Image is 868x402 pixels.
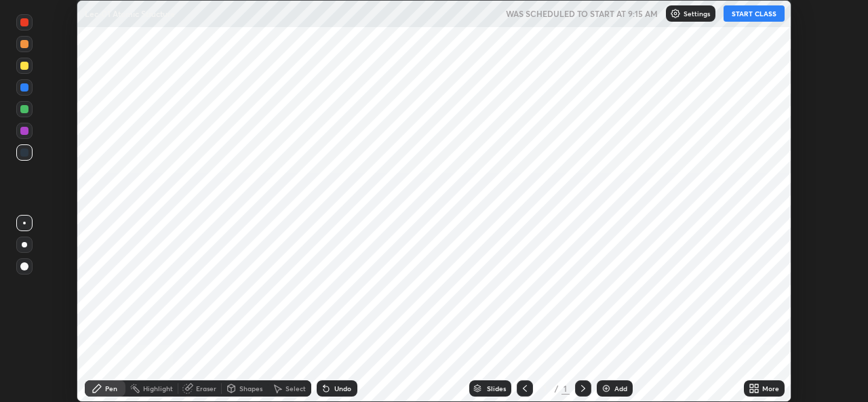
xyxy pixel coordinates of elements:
p: Settings [684,10,710,17]
img: class-settings-icons [670,8,681,19]
div: Highlight [143,385,173,392]
div: 1 [561,382,570,395]
div: Undo [334,385,351,392]
div: Select [285,385,306,392]
div: Add [614,385,627,392]
p: Lec-01 Atomic Structure [85,8,175,19]
div: Pen [105,385,117,392]
div: Eraser [196,385,216,392]
div: Slides [487,385,506,392]
div: More [762,385,779,392]
img: add-slide-button [601,383,612,394]
div: Shapes [239,385,262,392]
div: / [555,384,559,393]
div: 1 [538,384,552,393]
h5: WAS SCHEDULED TO START AT 9:15 AM [506,7,658,20]
button: START CLASS [724,5,785,22]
